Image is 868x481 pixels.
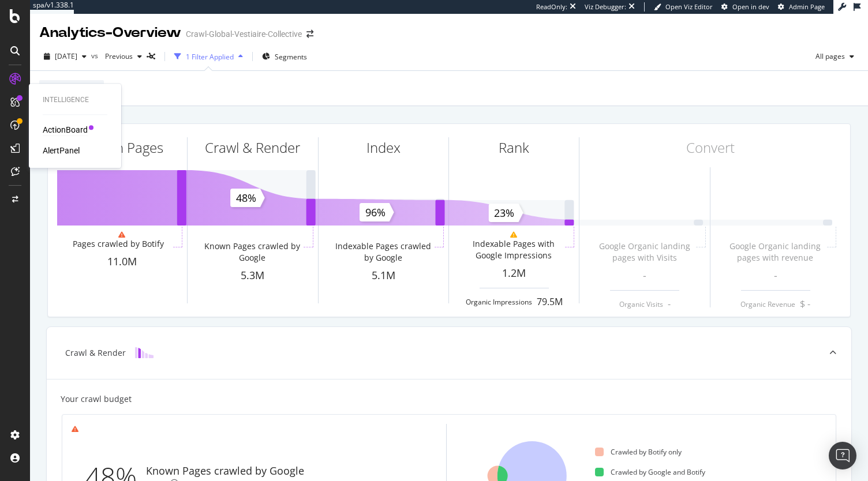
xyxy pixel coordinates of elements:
div: Indexable Pages with Google Impressions [465,238,563,261]
div: 5.1M [319,268,448,283]
div: Index [366,138,401,157]
div: Rank [499,138,529,157]
button: All pages [811,47,859,66]
div: Crawl-Global-Vestiaire-Collective [186,28,302,40]
span: All [91,80,99,96]
button: Segments [257,47,312,66]
span: Open in dev [732,2,769,11]
div: Your crawl budget [61,393,132,405]
span: = [85,83,89,93]
div: Known Pages crawled by Google [146,464,304,479]
div: arrow-right-arrow-left [306,30,313,38]
a: Open in dev [721,2,769,12]
a: Open Viz Editor [654,2,713,12]
div: 11.0M [57,254,187,269]
span: vs [91,51,100,61]
span: 2025 Oct. 1st [55,51,77,61]
div: Intelligence [43,95,107,105]
span: All pages [811,51,845,61]
div: Indexable Pages crawled by Google [334,240,432,264]
div: 1 Filter Applied [186,52,234,62]
div: Crawled by Botify only [595,447,682,457]
button: 1 Filter Applied [170,47,248,66]
div: 79.5M [537,295,563,309]
div: Analytics - Overview [39,23,181,43]
div: Crawl & Render [205,138,300,157]
span: Previous [100,51,133,61]
div: 5.3M [188,268,317,283]
div: Known Pages [81,138,163,157]
span: Admin Page [789,2,825,11]
div: Organic Impressions [466,297,532,307]
a: ActionBoard [43,124,88,136]
button: Previous [100,47,147,66]
div: ReadOnly: [536,2,567,12]
img: block-icon [135,347,154,358]
a: Admin Page [778,2,825,12]
a: AlertPanel [43,145,80,156]
span: Open Viz Editor [665,2,713,11]
span: Search Type [44,83,84,93]
div: 1.2M [449,266,579,281]
div: Viz Debugger: [585,2,626,12]
div: Open Intercom Messenger [829,442,856,469]
div: Crawled by Google and Botify [595,467,705,477]
button: [DATE] [39,47,91,66]
div: Crawl & Render [65,347,126,359]
span: Segments [275,52,307,62]
div: Pages crawled by Botify [73,238,164,250]
div: Known Pages crawled by Google [204,240,302,264]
